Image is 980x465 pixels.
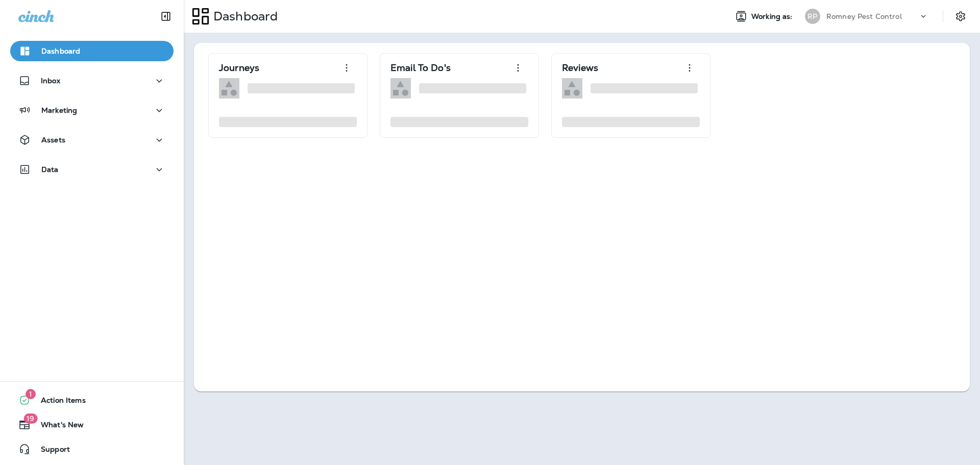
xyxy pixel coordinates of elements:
button: 19What's New [10,414,174,435]
button: Data [10,159,174,180]
p: Marketing [41,106,77,114]
p: Assets [41,136,65,144]
p: Data [41,165,59,174]
p: Email To Do's [390,63,451,73]
p: Romney Pest Control [826,12,902,20]
button: Assets [10,130,174,150]
span: Support [31,445,70,457]
span: What's New [31,421,84,433]
button: Support [10,439,174,459]
button: Marketing [10,100,174,120]
button: Collapse Sidebar [152,6,180,27]
button: Inbox [10,70,174,91]
p: Inbox [41,77,60,85]
button: Dashboard [10,41,174,61]
button: Settings [951,7,970,26]
span: 19 [23,413,37,424]
p: Dashboard [41,47,80,55]
p: Reviews [562,63,598,73]
button: 1Action Items [10,390,174,410]
span: 1 [26,389,36,399]
div: RP [805,9,820,24]
span: Action Items [31,396,86,408]
p: Journeys [219,63,259,73]
span: Working as: [751,12,795,21]
p: Dashboard [209,9,278,24]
